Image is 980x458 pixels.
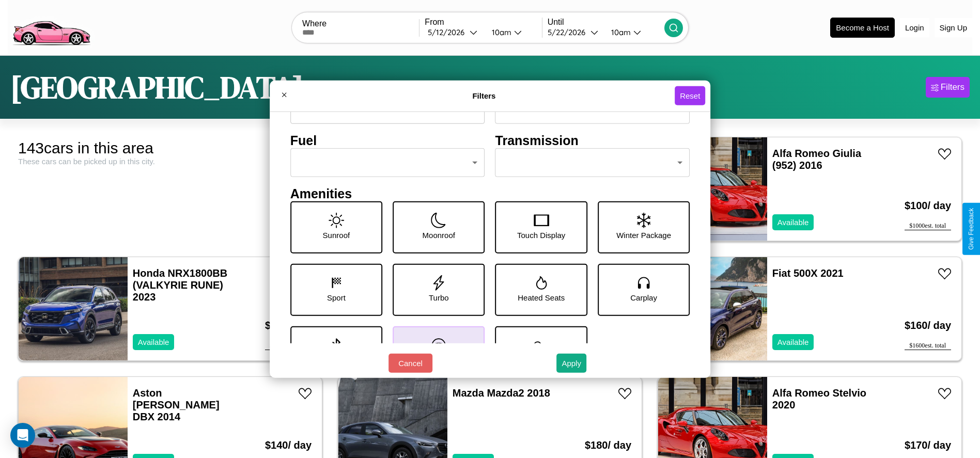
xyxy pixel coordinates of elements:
[8,5,95,48] img: logo
[548,18,664,27] label: Until
[388,354,432,373] button: Cancel
[905,342,951,350] div: $ 1600 est. total
[556,354,586,373] button: Apply
[484,27,542,38] button: 10am
[935,18,972,37] button: Sign Up
[133,387,220,422] a: Aston [PERSON_NAME] DBX 2014
[630,290,657,304] p: Carplay
[18,139,322,157] div: 143 cars in this area
[830,18,895,38] button: Become a Host
[941,82,965,92] div: Filters
[777,335,809,349] p: Available
[302,19,419,28] label: Where
[772,148,861,171] a: Alfa Romeo Giulia (952) 2016
[425,18,541,27] label: From
[606,27,633,37] div: 10am
[905,189,951,222] h3: $ 100 / day
[138,335,169,349] p: Available
[675,86,705,105] button: Reset
[10,66,304,108] h1: [GEOGRAPHIC_DATA]
[323,228,350,242] p: Sunroof
[548,27,590,37] div: 5 / 22 / 2026
[428,27,470,37] div: 5 / 12 / 2026
[905,309,951,342] h3: $ 160 / day
[18,157,322,166] div: These cars can be picked up in this city.
[453,387,550,399] a: Mazda Mazda2 2018
[133,267,227,303] a: Honda NRX1800BB (VALKYRIE RUNE) 2023
[603,27,664,38] button: 10am
[900,18,929,37] button: Login
[423,228,455,242] p: Moonroof
[265,342,312,350] div: $ 2000 est. total
[772,387,866,410] a: Alfa Romeo Stelvio 2020
[487,27,514,37] div: 10am
[517,228,565,242] p: Touch Display
[290,186,690,201] h4: Amenities
[926,77,970,98] button: Filters
[772,267,844,279] a: Fiat 500X 2021
[968,208,975,250] div: Give Feedback
[495,133,690,148] h4: Transmission
[293,91,675,100] h4: Filters
[10,423,35,448] div: Open Intercom Messenger
[327,290,346,304] p: Sport
[425,27,483,38] button: 5/12/2026
[518,290,565,304] p: Heated Seats
[616,228,671,242] p: Winter Package
[429,290,449,304] p: Turbo
[905,222,951,230] div: $ 1000 est. total
[777,215,809,229] p: Available
[290,133,485,148] h4: Fuel
[265,309,312,342] h3: $ 200 / day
